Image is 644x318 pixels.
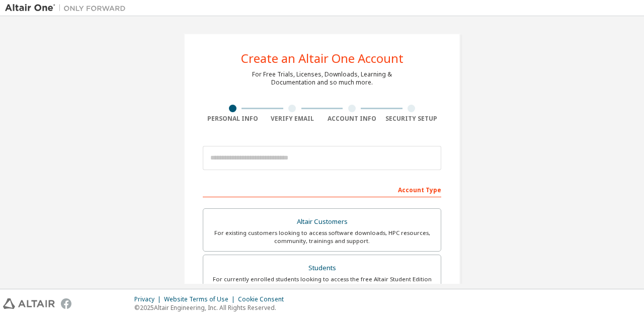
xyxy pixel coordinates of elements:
[61,298,71,309] img: facebook.svg
[209,275,435,291] div: For currently enrolled students looking to access the free Altair Student Edition bundle and all ...
[164,295,238,303] div: Website Terms of Use
[252,70,392,87] div: For Free Trials, Licenses, Downloads, Learning & Documentation and so much more.
[134,303,290,312] p: © 2025 Altair Engineering, Inc. All Rights Reserved.
[134,295,164,303] div: Privacy
[209,229,435,245] div: For existing customers looking to access software downloads, HPC resources, community, trainings ...
[241,52,404,64] div: Create an Altair One Account
[3,298,55,309] img: altair_logo.svg
[263,115,323,123] div: Verify Email
[209,261,435,275] div: Students
[238,295,290,303] div: Cookie Consent
[203,181,441,197] div: Account Type
[209,215,435,229] div: Altair Customers
[5,3,131,13] img: Altair One
[322,115,382,123] div: Account Info
[203,115,263,123] div: Personal Info
[382,115,442,123] div: Security Setup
